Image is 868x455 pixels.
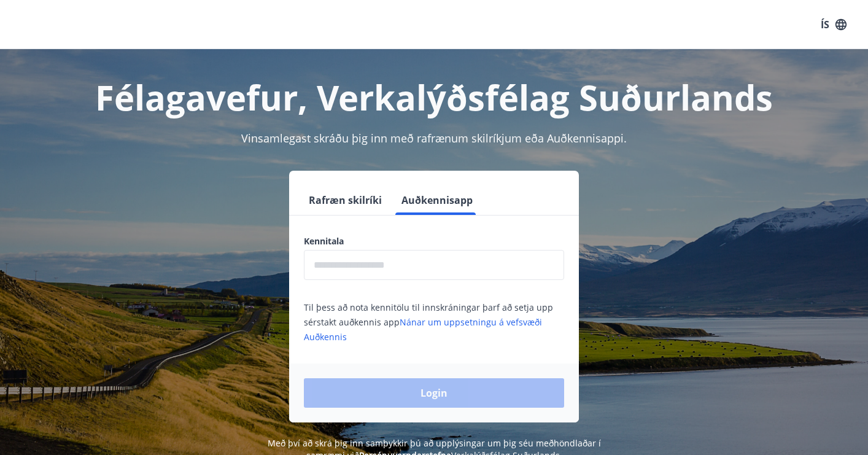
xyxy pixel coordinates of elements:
button: ÍS [814,14,853,36]
button: Auðkennisapp [397,185,478,215]
a: Nánar um uppsetningu á vefsvæði Auðkennis [304,316,542,343]
span: Vinsamlegast skráðu þig inn með rafrænum skilríkjum eða Auðkennisappi. [241,131,627,146]
button: Rafræn skilríki [304,185,387,215]
h1: Félagavefur, Verkalýðsfélag Suðurlands [15,74,853,120]
label: Kennitala [304,235,564,247]
span: Til þess að nota kennitölu til innskráningar þarf að setja upp sérstakt auðkennis app [304,301,553,343]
